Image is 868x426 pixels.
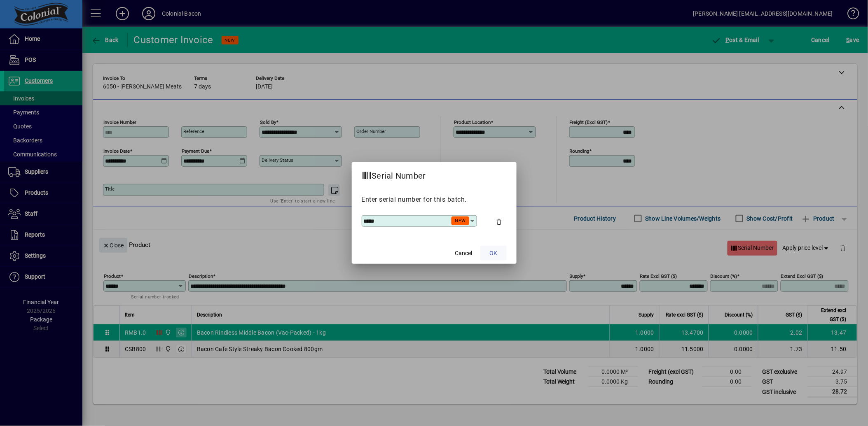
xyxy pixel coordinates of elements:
[451,246,477,261] button: Cancel
[489,249,497,258] span: OK
[362,195,507,205] p: Enter serial number for this batch.
[455,249,473,258] span: Cancel
[480,246,507,261] button: OK
[352,162,436,186] h2: Serial Number
[455,218,466,223] span: NEW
